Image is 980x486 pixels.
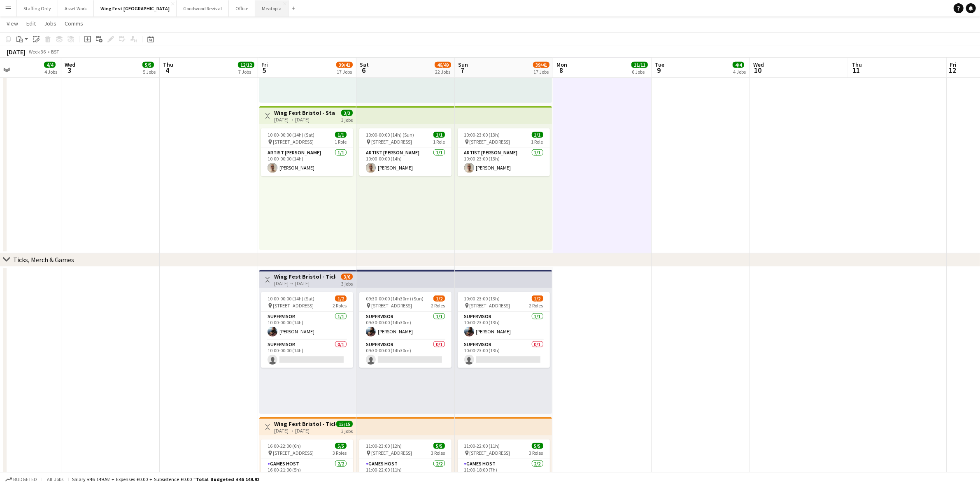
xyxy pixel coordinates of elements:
[7,48,26,56] div: [DATE]
[341,280,353,287] div: 3 jobs
[632,69,647,75] div: 6 Jobs
[261,292,353,368] app-job-card: 10:00-00:00 (14h) (Sat)1/2 [STREET_ADDRESS]2 RolesSupervisor1/110:00-00:00 (14h)[PERSON_NAME]Supe...
[260,65,268,75] span: 5
[27,49,48,55] span: Week 36
[274,428,335,434] div: [DATE] → [DATE]
[61,18,86,29] a: Comms
[335,139,347,145] span: 1 Role
[341,427,353,434] div: 3 jobs
[41,18,60,29] a: Jobs
[238,62,254,68] span: 12/12
[532,295,543,302] span: 1/2
[529,450,543,456] span: 3 Roles
[753,61,764,68] span: Wed
[58,0,94,16] button: Asset Work
[435,62,451,68] span: 46/49
[458,61,468,68] span: Sun
[274,280,335,286] div: [DATE] → [DATE]
[143,69,156,75] div: 5 Jobs
[533,69,549,75] div: 17 Jobs
[464,132,500,138] span: 10:00-23:00 (13h)
[261,148,353,176] app-card-role: Artist [PERSON_NAME]1/110:00-00:00 (14h)[PERSON_NAME]
[654,65,664,75] span: 9
[529,302,543,309] span: 2 Roles
[433,295,445,302] span: 1/2
[464,295,500,302] span: 10:00-23:00 (13h)
[196,476,259,482] span: Total Budgeted £46 149.92
[51,49,59,55] div: BST
[950,61,957,68] span: Fri
[335,295,347,302] span: 1/2
[3,18,21,29] a: View
[261,340,353,368] app-card-role: Supervisor0/110:00-00:00 (14h)
[65,20,83,27] span: Comms
[261,61,268,68] span: Fri
[238,69,254,75] div: 7 Jobs
[336,421,353,427] span: 15/15
[333,302,347,309] span: 2 Roles
[44,69,57,75] div: 4 Jobs
[335,132,347,138] span: 1/1
[268,295,314,302] span: 10:00-00:00 (14h) (Sat)
[337,69,352,75] div: 17 Jobs
[733,62,744,68] span: 4/4
[458,340,550,368] app-card-role: Supervisor0/110:00-23:00 (13h)
[274,109,335,116] h3: Wing Fest Bristol - Stage Team
[333,450,347,456] span: 3 Roles
[457,65,468,75] span: 7
[850,65,862,75] span: 11
[366,132,414,138] span: 10:00-00:00 (14h) (Sun)
[531,139,543,145] span: 1 Role
[433,443,445,449] span: 5/5
[13,256,74,264] div: Ticks, Merch & Games
[17,0,58,16] button: Staffing Only
[464,443,500,449] span: 11:00-22:00 (11h)
[359,128,452,176] div: 10:00-00:00 (14h) (Sun)1/1 [STREET_ADDRESS]1 RoleArtist [PERSON_NAME]1/110:00-00:00 (14h)[PERSON_...
[23,18,39,29] a: Edit
[852,61,862,68] span: Thu
[470,302,510,309] span: [STREET_ADDRESS]
[44,62,56,68] span: 4/4
[273,302,314,309] span: [STREET_ADDRESS]
[359,312,452,340] app-card-role: Supervisor1/109:30-00:00 (14h30m)[PERSON_NAME]
[273,139,314,145] span: [STREET_ADDRESS]
[431,450,445,456] span: 3 Roles
[268,132,314,138] span: 10:00-00:00 (14h) (Sat)
[142,62,154,68] span: 5/5
[431,302,445,309] span: 2 Roles
[359,292,452,368] app-job-card: 09:30-00:00 (14h30m) (Sun)1/2 [STREET_ADDRESS]2 RolesSupervisor1/109:30-00:00 (14h30m)[PERSON_NAM...
[371,302,412,309] span: [STREET_ADDRESS]
[371,450,412,456] span: [STREET_ADDRESS]
[433,132,445,138] span: 1/1
[556,61,567,68] span: Mon
[358,65,369,75] span: 6
[44,20,56,27] span: Jobs
[371,139,412,145] span: [STREET_ADDRESS]
[335,443,347,449] span: 5/5
[26,20,36,27] span: Edit
[733,69,746,75] div: 4 Jobs
[7,20,18,27] span: View
[229,0,255,16] button: Office
[470,450,510,456] span: [STREET_ADDRESS]
[655,61,664,68] span: Tue
[72,476,259,482] div: Salary £46 149.92 + Expenses £0.00 + Subsistence £0.00 =
[366,443,402,449] span: 11:00-23:00 (12h)
[470,139,510,145] span: [STREET_ADDRESS]
[435,69,451,75] div: 22 Jobs
[162,65,173,75] span: 4
[268,443,301,449] span: 16:00-22:00 (6h)
[341,274,353,280] span: 3/6
[261,128,353,176] app-job-card: 10:00-00:00 (14h) (Sat)1/1 [STREET_ADDRESS]1 RoleArtist [PERSON_NAME]1/110:00-00:00 (14h)[PERSON_...
[177,0,229,16] button: Goodwood Revival
[366,295,424,302] span: 09:30-00:00 (14h30m) (Sun)
[458,128,550,176] app-job-card: 10:00-23:00 (13h)1/1 [STREET_ADDRESS]1 RoleArtist [PERSON_NAME]1/110:00-23:00 (13h)[PERSON_NAME]
[631,62,648,68] span: 11/11
[63,65,75,75] span: 3
[360,61,369,68] span: Sat
[163,61,173,68] span: Thu
[752,65,764,75] span: 10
